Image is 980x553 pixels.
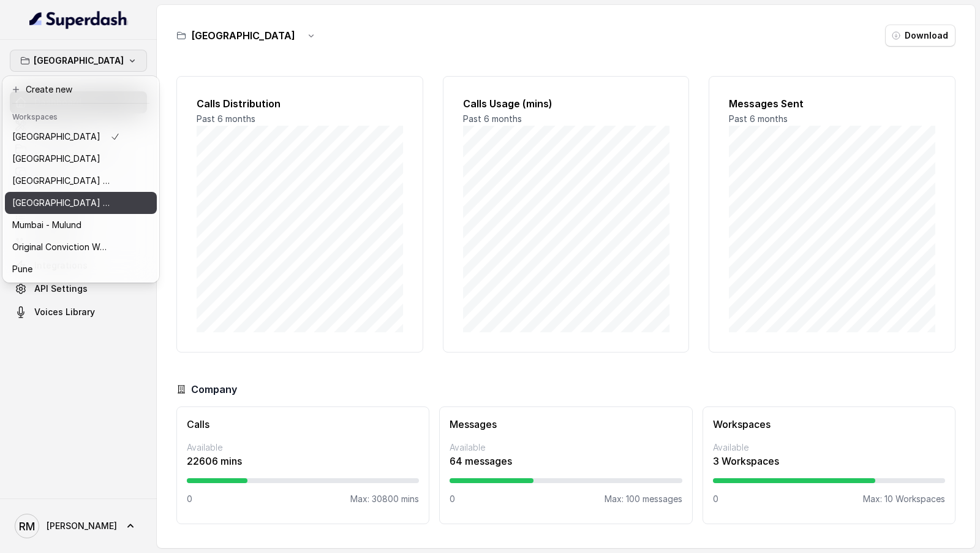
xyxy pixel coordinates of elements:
[12,174,110,188] p: ⁠⁠[GEOGRAPHIC_DATA] - Ijmima - [GEOGRAPHIC_DATA]
[12,129,100,144] p: [GEOGRAPHIC_DATA]
[2,76,159,283] div: [GEOGRAPHIC_DATA]
[5,78,157,101] button: Create new
[12,151,100,166] p: [GEOGRAPHIC_DATA]
[12,218,81,232] p: Mumbai - Mulund
[12,240,110,254] p: Original Conviction Workspace
[5,106,157,126] header: Workspaces
[10,50,147,72] button: [GEOGRAPHIC_DATA]
[34,53,124,68] p: [GEOGRAPHIC_DATA]
[12,196,110,210] p: [GEOGRAPHIC_DATA] - [GEOGRAPHIC_DATA] - [GEOGRAPHIC_DATA]
[12,262,32,276] p: Pune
